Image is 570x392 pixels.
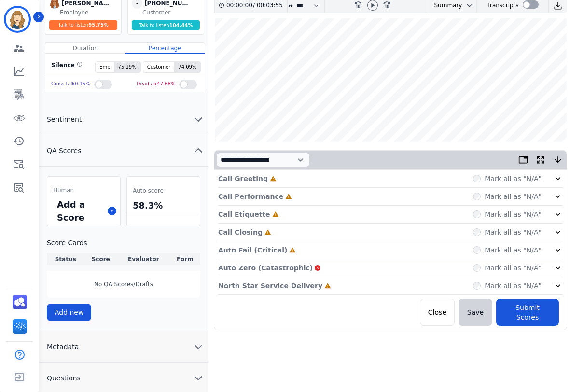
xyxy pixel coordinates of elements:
span: Questions [39,373,88,383]
button: QA Scores chevron up [39,135,208,167]
div: Percentage [125,43,205,54]
span: Metadata [39,342,86,351]
h3: Score Cards [47,238,200,248]
label: Mark all as "N/A" [485,210,542,219]
span: 104.44 % [169,23,193,28]
div: No QA Scores/Drafts [47,271,200,298]
p: Call Closing [218,227,263,237]
svg: chevron down [193,113,204,125]
span: 95.75 % [88,22,109,28]
label: Mark all as "N/A" [485,263,542,273]
div: Auto score [131,184,196,197]
span: Human [53,186,74,194]
label: Mark all as "N/A" [485,227,542,237]
th: Score [84,253,117,265]
button: chevron down [462,1,473,9]
div: Dead air 47.68 % [137,77,176,91]
div: Talk to listen [132,20,200,30]
span: Sentiment [39,114,89,124]
th: Form [170,253,200,265]
th: Evaluator [117,253,170,265]
span: QA Scores [39,146,89,155]
span: Emp [96,62,114,72]
svg: chevron up [193,145,204,156]
button: Metadata chevron down [39,331,208,363]
label: Mark all as "N/A" [485,245,542,255]
img: download audio [554,1,562,10]
span: 74.09 % [174,62,200,72]
div: Customer [142,9,202,16]
span: Customer [143,62,175,72]
svg: chevron down [193,341,204,352]
div: Duration [45,43,125,54]
label: Mark all as "N/A" [485,174,542,183]
div: Cross talk 0.15 % [51,77,90,91]
button: Add new [47,304,92,321]
button: Submit Scores [496,299,559,326]
p: North Star Service Delivery [218,281,322,291]
p: Call Etiquette [218,210,270,219]
svg: chevron down [466,1,473,9]
div: Silence [49,61,83,73]
p: Auto Fail (Critical) [218,245,287,255]
img: Bordered avatar [6,8,29,31]
button: Sentiment chevron down [39,104,208,135]
div: Talk to listen [49,20,118,30]
button: Save [459,299,492,326]
div: Add a Score [55,196,104,226]
span: 75.19 % [114,62,140,72]
svg: chevron down [193,372,204,384]
th: Status [47,253,84,265]
p: Call Performance [218,192,283,201]
button: Close [420,299,455,326]
p: Call Greeting [218,174,268,183]
p: Auto Zero (Catastrophic) [218,263,313,273]
label: Mark all as "N/A" [485,192,542,201]
div: Employee [60,9,119,16]
label: Mark all as "N/A" [485,281,542,291]
div: 58.3% [131,197,196,214]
